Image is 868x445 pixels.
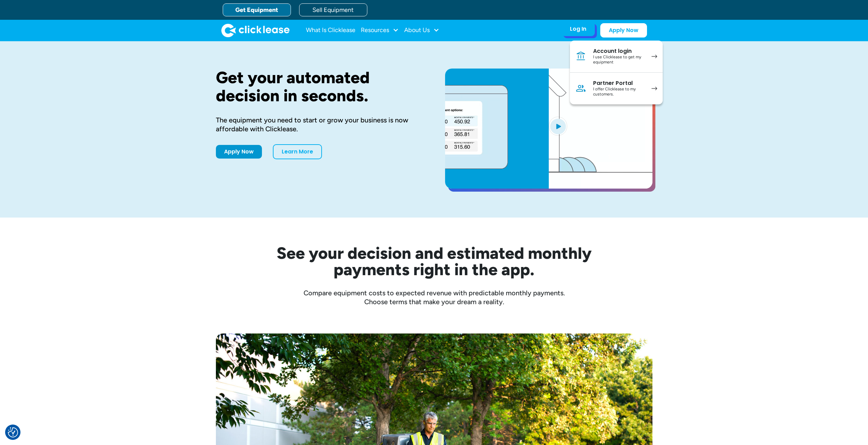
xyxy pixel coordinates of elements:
img: arrow [651,55,657,58]
img: Bank icon [575,51,586,62]
div: I offer Clicklease to my customers. [593,87,645,97]
div: Log In [570,26,586,32]
a: Get Equipment [223,3,291,16]
img: Clicklease logo [221,24,290,37]
a: What Is Clicklease [306,24,355,37]
div: I use Clicklease to get my equipment [593,55,645,65]
nav: Log In [570,41,663,104]
div: Resources [361,24,399,37]
h1: Get your automated decision in seconds. [216,69,423,105]
a: Apply Now [216,145,262,159]
a: Sell Equipment [299,3,367,16]
img: Revisit consent button [8,427,18,437]
button: Consent Preferences [8,427,18,437]
a: Partner PortalI offer Clicklease to my customers. [570,73,663,104]
div: The equipment you need to start or grow your business is now affordable with Clicklease. [216,116,423,133]
a: Apply Now [600,23,647,38]
img: Blue play button logo on a light blue circular background [549,117,567,136]
a: open lightbox [445,69,652,189]
a: home [221,24,290,37]
a: Account loginI use Clicklease to get my equipment [570,41,663,73]
div: About Us [404,24,439,37]
a: Learn More [273,144,322,159]
div: Compare equipment costs to expected revenue with predictable monthly payments. Choose terms that ... [216,288,652,306]
img: Person icon [575,83,586,94]
img: arrow [651,87,657,90]
div: Account login [593,48,645,55]
h2: See your decision and estimated monthly payments right in the app. [243,245,625,278]
div: Partner Portal [593,80,645,87]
